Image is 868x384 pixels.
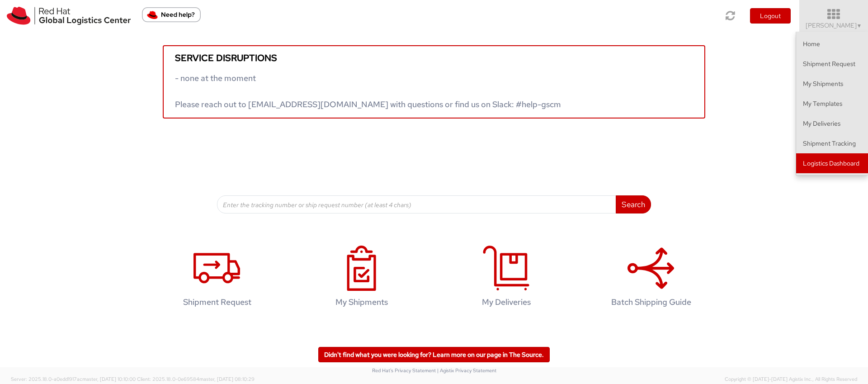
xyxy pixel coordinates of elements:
h4: Shipment Request [159,298,275,307]
button: Search [616,195,651,213]
span: master, [DATE] 10:10:00 [82,376,136,382]
a: My Deliveries [796,114,868,133]
span: ▼ [857,22,862,29]
a: My Templates [796,94,868,114]
a: My Deliveries [439,236,574,321]
span: [PERSON_NAME] [806,21,862,29]
button: Logout [750,8,791,24]
a: Batch Shipping Guide [583,236,719,321]
a: Shipment Request [796,54,868,74]
a: | Agistix Privacy Statement [437,367,496,374]
h4: My Deliveries [448,298,565,307]
span: Server: 2025.18.0-a0edd1917ac [11,376,136,382]
a: Didn't find what you were looking for? Learn more on our page in The Source. [318,347,550,362]
a: Home [796,34,868,54]
a: Shipment Tracking [796,133,868,153]
button: Need help? [142,7,201,22]
a: My Shipments [796,74,868,94]
span: - none at the moment Please reach out to [EMAIL_ADDRESS][DOMAIN_NAME] with questions or find us o... [175,73,561,109]
span: Copyright © [DATE]-[DATE] Agistix Inc., All Rights Reserved [725,376,857,383]
a: Red Hat's Privacy Statement [372,367,436,374]
img: rh-logistics-00dfa346123c4ec078e1.svg [7,7,131,25]
h4: My Shipments [303,298,420,307]
a: Service disruptions - none at the moment Please reach out to [EMAIL_ADDRESS][DOMAIN_NAME] with qu... [163,45,705,119]
input: Enter the tracking number or ship request number (at least 4 chars) [217,195,616,213]
h5: Service disruptions [175,53,693,63]
a: Shipment Request [149,236,285,321]
span: master, [DATE] 08:10:29 [199,376,255,382]
span: Client: 2025.18.0-0e69584 [137,376,255,382]
a: Logistics Dashboard [796,153,868,173]
h4: Batch Shipping Guide [593,298,709,307]
a: My Shipments [294,236,429,321]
